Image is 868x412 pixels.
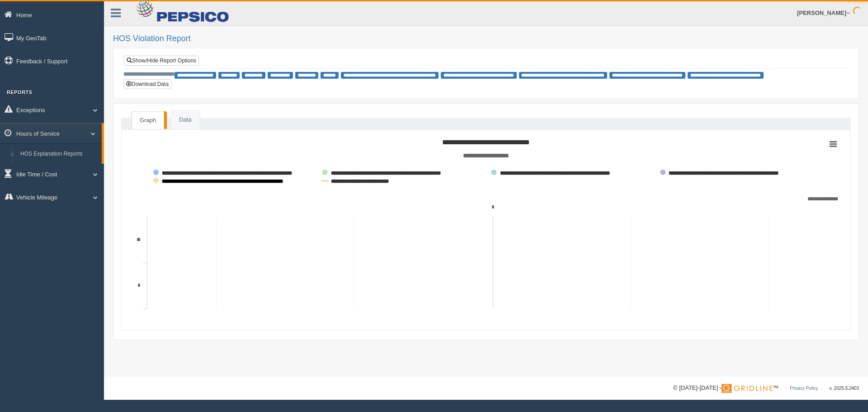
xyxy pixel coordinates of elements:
[790,386,818,391] a: Privacy Policy
[171,111,199,129] a: Data
[673,384,859,393] div: © [DATE]-[DATE] - ™
[113,34,859,43] h2: HOS Violation Report
[830,386,859,391] span: v. 2025.5.2403
[16,146,102,162] a: HOS Explanation Reports
[124,56,199,66] a: Show/Hide Report Options
[132,111,164,129] a: Graph
[123,79,171,89] button: Download Data
[16,162,102,178] a: HOS Violation Audit Reports
[722,384,773,393] img: Gridline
